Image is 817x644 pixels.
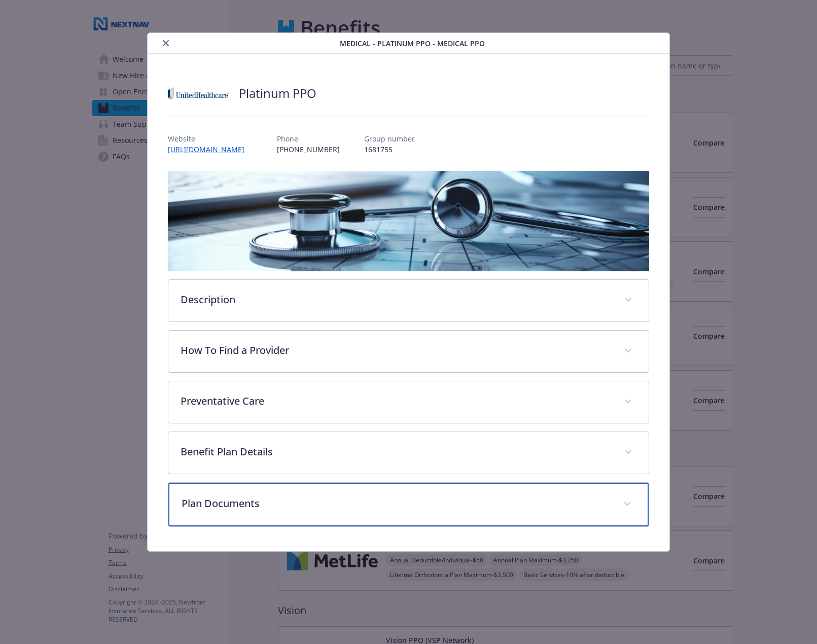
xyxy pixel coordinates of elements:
div: How To Find a Provider [168,331,649,372]
p: Phone [277,133,340,144]
p: Benefit Plan Details [181,444,612,459]
h2: Platinum PPO [239,85,316,102]
img: banner [168,171,649,271]
p: 1681755 [364,144,415,155]
a: [URL][DOMAIN_NAME] [168,145,253,154]
p: How To Find a Provider [181,343,612,358]
p: [PHONE_NUMBER] [277,144,340,155]
img: United Healthcare Insurance Company [168,78,229,109]
div: Plan Documents [168,483,649,526]
span: Medical - Platinum PPO - Medical PPO [340,38,485,49]
div: Benefit Plan Details [168,432,649,474]
p: Group number [364,133,415,144]
p: Description [181,292,612,307]
p: Preventative Care [181,393,612,409]
div: Preventative Care [168,381,649,423]
button: close [160,37,172,49]
div: details for plan Medical - Platinum PPO - Medical PPO [82,32,735,552]
div: Description [168,280,649,321]
p: Plan Documents [182,496,611,511]
p: Website [168,133,253,144]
